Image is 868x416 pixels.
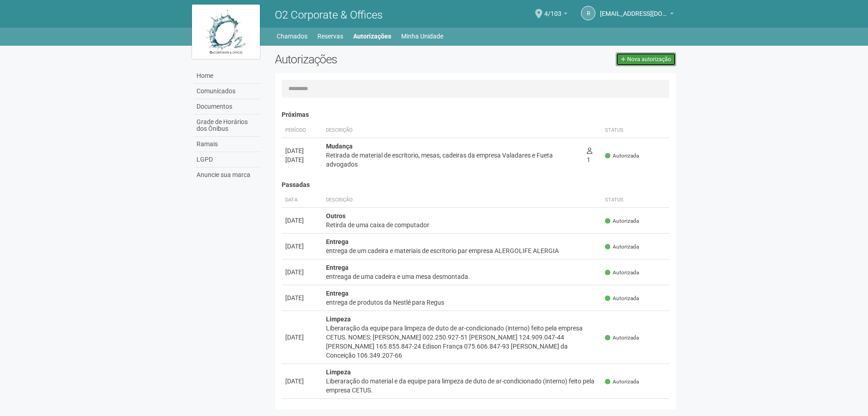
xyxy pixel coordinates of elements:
[600,11,674,19] a: [EMAIL_ADDRESS][DOMAIN_NAME]
[282,193,322,208] th: Data
[277,30,307,43] a: Chamados
[194,99,261,115] a: Documentos
[285,268,319,277] div: [DATE]
[275,9,383,21] span: O2 Corporate & Offices
[285,216,319,225] div: [DATE]
[326,290,349,297] strong: Entrega
[605,334,639,342] span: Autorizada
[544,11,567,19] a: 4/103
[601,123,669,138] th: Status
[326,298,598,307] div: entrega de produtos da Nestlé para Regus
[587,147,592,163] span: 1
[285,242,319,251] div: [DATE]
[194,152,261,167] a: LGPD
[600,1,668,17] span: riodejaneiro.o2corporate@regus.com
[616,53,676,66] a: Nova autorização
[326,246,598,255] div: entrega de um cadeira e materiais de escritorio par empresa ALERGOLIFE ALERGIA
[194,84,261,99] a: Comunicados
[605,152,639,160] span: Autorizada
[326,143,353,150] strong: Mudança
[326,151,580,169] div: Retirada de material de escritorio, mesas, cadeiras da empresa Valadares e Fueta advogados
[401,30,443,43] a: Minha Unidade
[282,182,670,188] h4: Passadas
[326,238,349,245] strong: Entrega
[581,6,595,20] a: r
[285,377,319,386] div: [DATE]
[322,123,583,138] th: Descrição
[322,193,602,208] th: Descrição
[285,293,319,302] div: [DATE]
[326,324,598,360] div: Liberaração da equipe para limpeza de duto de ar-condicionado (interno) feito pela empresa CETUS....
[285,333,319,342] div: [DATE]
[285,155,319,164] div: [DATE]
[282,111,670,118] h4: Próximas
[326,212,345,220] strong: Outros
[317,30,343,43] a: Reservas
[605,217,639,225] span: Autorizada
[285,146,319,155] div: [DATE]
[326,368,351,376] strong: Limpeza
[605,295,639,302] span: Autorizada
[605,243,639,251] span: Autorizada
[326,264,349,271] strong: Entrega
[326,220,598,230] div: Retirda de uma caixa de computador
[353,30,391,43] a: Autorizações
[605,269,639,277] span: Autorizada
[627,56,671,62] span: Nova autorização
[194,115,261,137] a: Grade de Horários dos Ônibus
[544,1,561,17] span: 4/103
[326,272,598,281] div: entreaga de uma cadeira e uma mesa desmontada.
[282,123,322,138] th: Período
[326,377,598,395] div: Liberaração do material e da equipe para limpeza de duto de ar-condicionado (interno) feito pela ...
[194,167,261,182] a: Anuncie sua marca
[326,316,351,323] strong: Limpeza
[275,53,469,66] h2: Autorizações
[605,378,639,386] span: Autorizada
[194,68,261,84] a: Home
[601,193,669,208] th: Status
[192,5,260,59] img: logo.jpg
[194,137,261,152] a: Ramais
